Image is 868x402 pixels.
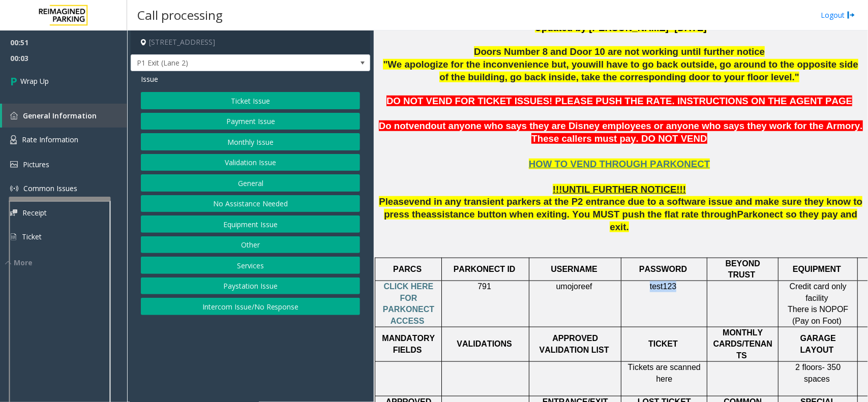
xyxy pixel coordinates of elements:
[535,22,707,33] span: Updated by [PERSON_NAME]- [DATE]
[131,30,370,54] h4: [STREET_ADDRESS]
[431,120,862,144] span: out anyone who says they are Disney employees or anyone who says they work for the Armory. These ...
[141,74,158,84] span: Issue
[650,282,676,291] span: test123
[847,10,855,20] img: logout
[426,209,431,220] span: a
[551,265,597,273] span: USERNAME
[141,133,360,150] button: Monthly Issue
[793,265,841,273] span: EQUIPMENT
[10,161,18,168] img: 'icon'
[529,161,710,169] a: HOW TO VEND THROUGH PARKONECT
[141,277,360,295] button: Paystation Issue
[393,265,422,273] span: PARCS
[795,363,841,383] span: 2 floors- 350 spaces
[648,339,678,348] span: TICKET
[454,265,516,273] span: PARKONECT ID
[141,174,360,192] button: General
[529,159,710,169] span: HOW TO VEND THROUGH PARKONECT
[141,195,360,212] button: No Assistance Needed
[409,196,414,207] span: v
[790,282,847,302] span: Credit card only facility
[379,120,409,131] span: Do not
[628,363,701,383] span: Tickets are scanned here
[743,209,783,220] span: arkonect
[141,257,360,274] button: Services
[788,305,831,314] span: There is NO
[141,215,360,233] button: Equipment Issue
[556,282,592,291] span: umojoreef
[386,96,852,106] span: DO NOT VEND FOR TICKET ISSUES! PLEASE PUSH THE RATE. INSTRUCTIONS ON THE AGENT PAGE
[477,209,737,220] span: button when exiting. You MUST push the flat rate through
[22,135,78,144] span: Rate Information
[141,236,360,254] button: Other
[141,92,360,109] button: Ticket Issue
[726,259,760,279] span: BEYOND TRUST
[409,120,431,132] span: vend
[131,55,322,71] span: P1 Exit (Lane 2)
[382,334,435,354] span: MANDATORY FIELDS
[2,104,127,128] a: General Information
[141,113,360,130] button: Payment Issue
[141,154,360,171] button: Validation Issue
[383,283,434,325] a: CLICK HERE FOR PARKONECT ACCESS
[384,196,862,220] span: in any transient parkers at the P2 entrance due to a software issue and make sure they know to pr...
[540,334,609,354] span: APPROVED VALIDATION LIST
[737,209,743,220] span: P
[23,160,49,169] span: Pictures
[474,46,765,57] span: Doors Number 8 and Door 10 are not working until further notice
[439,59,858,82] span: will have to go back outside, go around to the opposite side of the building, go back inside, tak...
[553,184,686,195] span: !!!UNTIL FURTHER NOTICE!!!
[379,196,409,207] span: Please
[132,3,228,27] h3: Call processing
[141,298,360,315] button: Intercom Issue/No Response
[713,328,772,360] span: MONTHLY CARDS/TENANTS
[10,135,17,144] img: 'icon'
[821,10,855,20] a: Logout
[792,305,848,325] span: POF (Pay on Foot)
[432,209,475,220] span: ssistance
[383,59,588,70] span: "We apologize for the inconvenience but, you
[5,257,127,268] div: More
[414,196,431,207] span: end
[23,111,97,120] span: General Information
[800,334,836,354] span: GARAGE LAYOUT
[10,112,18,119] img: 'icon'
[20,76,49,86] span: Wrap Up
[10,184,18,193] img: 'icon'
[23,183,77,193] span: Common Issues
[477,282,491,291] span: 791
[457,339,512,348] span: VALIDATIONS
[639,265,687,273] span: PASSWORD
